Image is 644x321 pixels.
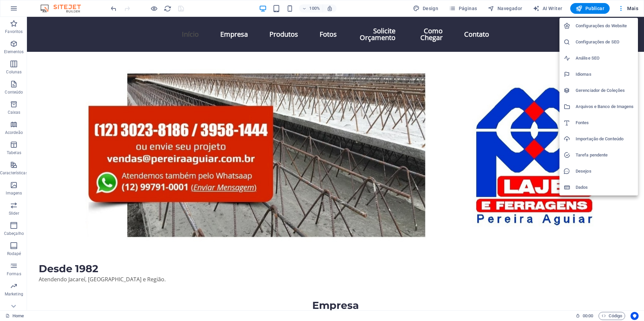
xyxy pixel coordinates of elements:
[576,70,634,78] h6: Idiomas
[576,151,634,159] h6: Tarefa pendente
[576,167,634,175] h6: Desejos
[576,38,634,46] h6: Configurações de SEO
[576,103,634,111] h6: Arquivos e Banco de Imagens
[576,135,634,143] h6: Importação de Conteúdo
[576,54,634,62] h6: Análise SEO
[576,86,634,95] h6: Gerenciador de Coleções
[576,183,634,191] h6: Dados
[576,119,634,127] h6: Fontes
[576,22,634,30] h6: Configurações do Website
